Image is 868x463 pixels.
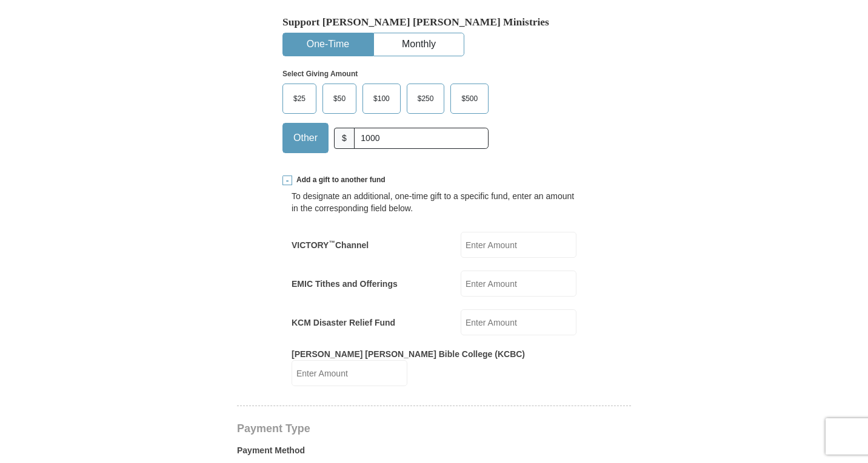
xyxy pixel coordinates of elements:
[292,348,525,360] label: [PERSON_NAME] [PERSON_NAME] Bible College (KCBC)
[282,16,586,28] h5: Support [PERSON_NAME] [PERSON_NAME] Ministries
[412,90,440,108] span: $250
[461,271,576,297] input: Enter Amount
[283,33,373,56] button: One-Time
[354,128,489,149] input: Other Amount
[292,190,576,214] div: To designate an additional, one-time gift to a specific fund, enter an amount in the correspondin...
[282,70,358,78] strong: Select Giving Amount
[455,90,484,108] span: $500
[292,278,398,290] label: EMIC Tithes and Offerings
[461,309,576,335] input: Enter Amount
[287,129,324,147] span: Other
[374,33,464,56] button: Monthly
[292,239,369,251] label: VICTORY Channel
[327,90,352,108] span: $50
[287,90,312,108] span: $25
[334,128,355,149] span: $
[329,239,335,246] sup: ™
[292,360,407,386] input: Enter Amount
[237,424,631,433] h4: Payment Type
[367,90,396,108] span: $100
[237,444,631,462] label: Payment Method
[292,175,386,185] span: Add a gift to another fund
[292,317,395,329] label: KCM Disaster Relief Fund
[461,232,576,258] input: Enter Amount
